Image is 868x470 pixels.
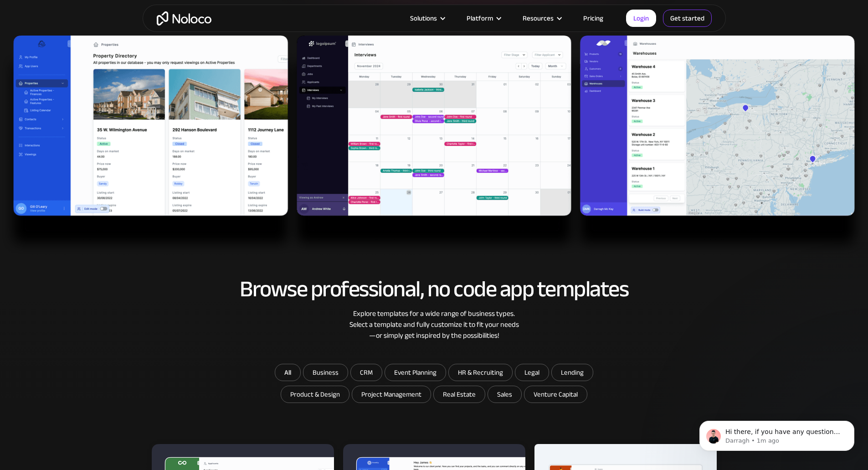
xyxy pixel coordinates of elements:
[410,12,437,24] div: Solutions
[663,10,712,27] a: Get started
[626,10,656,27] a: Login
[523,12,554,24] div: Resources
[455,12,511,24] div: Platform
[252,364,616,405] form: Email Form
[275,364,301,381] a: All
[572,12,615,24] a: Pricing
[686,402,868,465] iframe: Intercom notifications message
[157,11,211,26] a: home
[511,12,572,24] div: Resources
[467,12,493,24] div: Platform
[399,12,455,24] div: Solutions
[152,308,717,341] div: Explore templates for a wide range of business types. Select a template and fully customize it to...
[152,277,717,301] h2: Browse professional, no code app templates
